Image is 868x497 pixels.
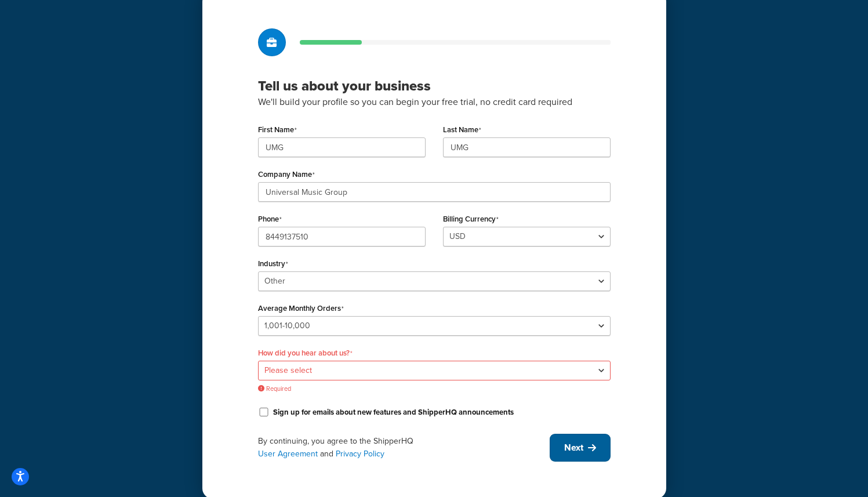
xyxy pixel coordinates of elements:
label: Billing Currency [443,215,499,224]
div: By continuing, you agree to the ShipperHQ and [258,435,550,460]
span: Next [564,441,583,454]
label: First Name [258,125,297,135]
label: Average Monthly Orders [258,304,344,313]
label: Industry [258,259,288,269]
span: Required [258,384,611,393]
p: We'll build your profile so you can begin your free trial, no credit card required [258,95,611,110]
h3: Tell us about your business [258,77,611,95]
label: Sign up for emails about new features and ShipperHQ announcements [273,407,514,418]
label: How did you hear about us? [258,349,353,358]
label: Last Name [443,125,481,135]
a: Privacy Policy [336,448,384,460]
button: Next [550,434,611,462]
label: Phone [258,215,282,224]
a: User Agreement [258,448,318,460]
label: Company Name [258,170,315,179]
